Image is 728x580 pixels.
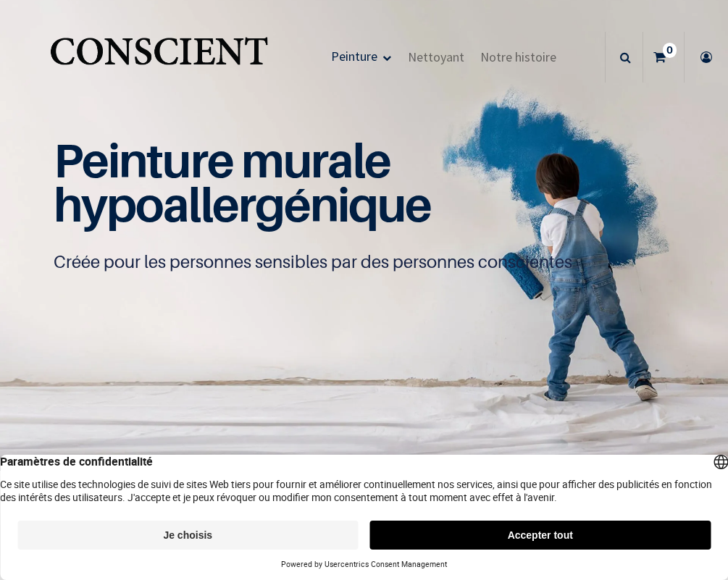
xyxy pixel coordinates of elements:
img: Conscient [47,29,271,86]
a: 0 [643,32,684,83]
a: Peinture [323,31,399,83]
sup: 0 [663,43,677,57]
span: Notre histoire [480,49,556,65]
span: hypoallergénique [54,176,431,232]
span: Peinture [331,48,377,64]
span: Peinture murale [54,132,390,188]
p: Créée pour les personnes sensibles par des personnes conscientes [54,251,674,274]
a: Logo of Conscient [47,29,271,86]
span: Nettoyant [408,49,464,65]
